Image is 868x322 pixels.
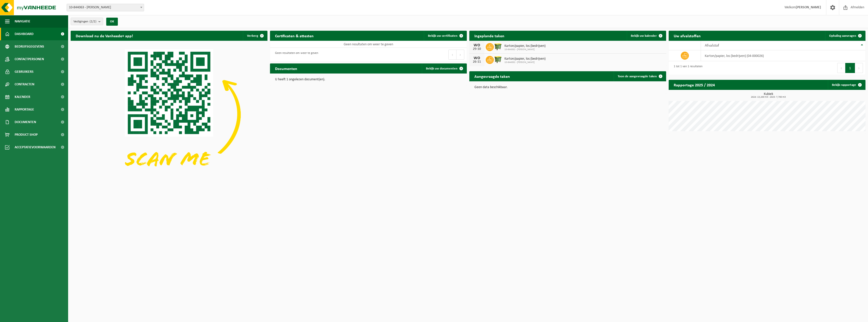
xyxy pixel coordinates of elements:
[825,31,865,41] a: Ophaling aanvragen
[270,41,467,48] td: Geen resultaten om weer te geven
[669,31,706,41] h2: Uw afvalstoffen
[422,63,466,74] a: Bekijk uw documenten
[15,15,30,28] span: Navigatie
[424,31,466,41] a: Bekijk uw certificaten
[270,63,302,73] h2: Documenten
[426,67,457,70] span: Bekijk uw documenten
[829,34,856,38] span: Ophaling aanvragen
[106,18,118,26] button: OK
[474,86,661,89] p: Geen data beschikbaar.
[73,18,96,25] span: Vestigingen
[494,55,502,64] img: WB-1100-HPE-GN-50
[469,31,509,41] h2: Ingeplande taken
[71,18,103,25] button: Vestigingen(2/2)
[837,63,845,73] button: Previous
[669,80,720,90] h2: Rapportage 2025 / 2024
[469,71,515,81] h2: Aangevraagde taken
[671,96,865,98] span: 2024: 13,200 m3 - 2025: 7,700 m3
[504,48,546,51] span: 10-844062 - [PERSON_NAME]
[247,34,258,38] span: Verberg
[701,50,865,61] td: karton/papier, los (bedrijven) (04-000026)
[270,31,319,41] h2: Certificaten & attesten
[671,92,865,98] h3: Kubiek
[273,49,318,60] div: Geen resultaten om weer te geven
[845,63,855,73] button: 1
[15,103,34,116] span: Rapportage
[472,56,482,60] div: WO
[15,65,34,78] span: Gebruikers
[71,31,138,41] h2: Download nu de Vanheede+ app!
[627,31,666,41] a: Bekijk uw kalender
[671,62,702,74] div: 1 tot 1 van 1 resultaten
[71,41,267,188] img: Download de VHEPlus App
[504,61,546,64] span: 10-844062 - [PERSON_NAME]
[618,75,657,78] span: Toon de aangevraagde taken
[15,128,38,141] span: Product Shop
[243,31,267,41] button: Verberg
[15,53,44,65] span: Contactpersonen
[504,57,546,61] span: Karton/papier, los (bedrijven)
[828,80,865,90] a: Bekijk rapportage
[15,91,30,103] span: Kalender
[15,40,44,53] span: Bedrijfsgegevens
[448,50,456,60] button: Previous
[428,34,457,38] span: Bekijk uw certificaten
[67,4,144,11] span: 10-844063 - DE SMEDT GERRY - LEBBEKE
[796,6,821,9] strong: [PERSON_NAME]
[705,44,719,48] span: Afvalstof
[855,63,863,73] button: Next
[15,141,56,154] span: Acceptatievoorwaarden
[90,20,96,23] count: (2/2)
[15,28,34,40] span: Dashboard
[456,50,464,60] button: Next
[614,71,666,81] a: Toon de aangevraagde taken
[67,4,144,11] span: 10-844063 - DE SMEDT GERRY - LEBBEKE
[472,43,482,47] div: WO
[631,34,657,38] span: Bekijk uw kalender
[472,47,482,51] div: 29-10
[15,116,36,128] span: Documenten
[15,78,34,91] span: Contracten
[504,44,546,48] span: Karton/papier, los (bedrijven)
[472,60,482,64] div: 26-11
[275,78,462,81] p: U heeft 1 ongelezen document(en).
[494,42,502,51] img: WB-1100-HPE-GN-50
